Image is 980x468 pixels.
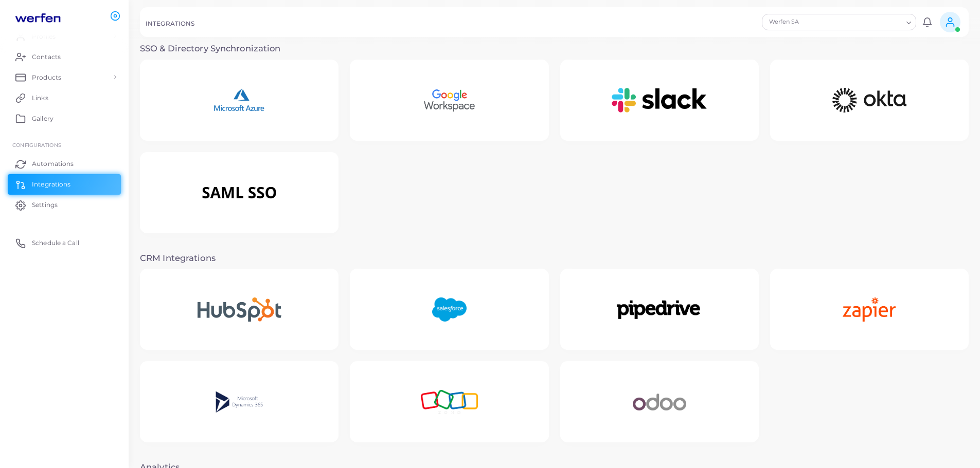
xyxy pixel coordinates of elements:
[32,73,61,82] span: Products
[32,200,58,210] span: Settings
[843,16,902,28] input: Search for option
[592,68,727,133] img: Slack
[8,26,121,46] a: Profiles
[401,370,498,434] img: Zoho
[32,114,54,123] span: Gallery
[146,20,194,27] h5: INTEGRATIONS
[12,142,61,148] span: Configurations
[8,67,121,87] a: Products
[8,154,121,174] a: Automations
[403,68,496,133] img: Google Workspace
[8,174,121,195] a: Integrations
[8,195,121,215] a: Settings
[32,93,48,103] span: Links
[32,159,74,169] span: Automations
[140,253,969,264] h3: CRM Integrations
[196,370,283,434] img: Microsoft Dynamics
[193,68,285,133] img: Microsoft Azure
[594,277,725,342] img: Pipedrive
[8,108,121,128] a: Gallery
[823,277,916,342] img: Zapier
[32,238,79,248] span: Schedule a Call
[172,161,307,225] img: SAML
[8,87,121,108] a: Links
[801,68,937,133] img: Okta
[613,370,706,434] img: Odoo
[412,277,487,342] img: Salesforce
[762,14,916,30] div: Search for option
[9,10,66,29] img: logo
[768,17,842,27] span: Werfen SA
[32,52,61,62] span: Contacts
[32,180,70,189] span: Integrations
[8,233,121,253] a: Schedule a Call
[32,32,56,41] span: Profiles
[177,277,301,342] img: Hubspot
[8,46,121,67] a: Contacts
[140,44,969,54] h3: SSO & Directory Synchronization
